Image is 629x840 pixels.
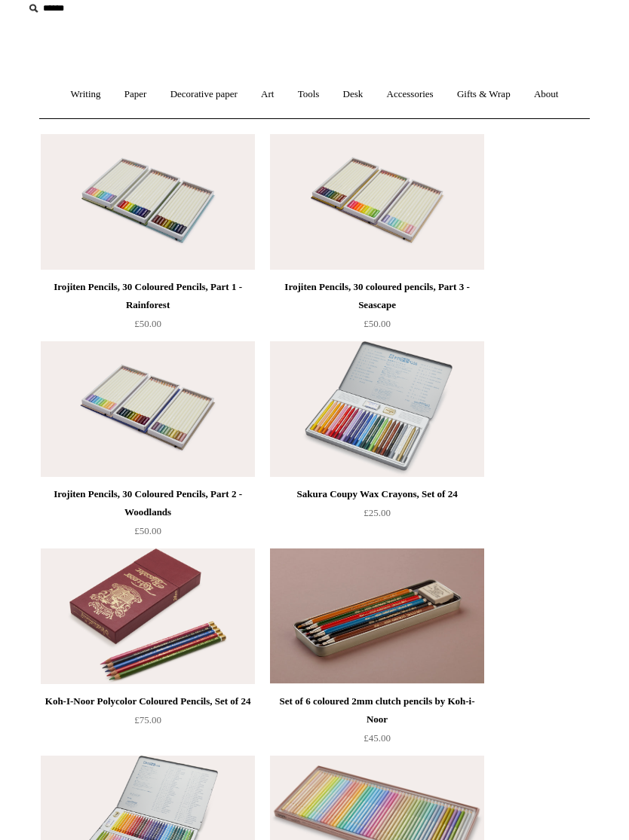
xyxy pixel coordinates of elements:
a: Irojiten Pencils, 30 coloured pencils, Part 3 - Seascape £50.00 [270,278,484,340]
span: £50.00 [134,525,161,536]
img: Irojiten Pencils, 30 coloured pencils, Part 3 - Seascape [270,134,484,270]
img: Irojiten Pencils, 30 Coloured Pencils, Part 1 - Rainforest [41,134,255,270]
span: £50.00 [134,318,161,329]
span: £75.00 [134,714,161,725]
a: Irojiten Pencils, 30 Coloured Pencils, Part 2 - Woodlands £50.00 [41,485,255,547]
a: Set of 6 coloured 2mm clutch pencils by Koh-i-Noor Set of 6 coloured 2mm clutch pencils by Koh-i-... [270,548,484,684]
a: Tools [287,75,330,115]
div: Irojiten Pencils, 30 Coloured Pencils, Part 1 - Rainforest [44,278,251,314]
a: Paper [114,75,158,115]
a: Irojiten Pencils, 30 Coloured Pencils, Part 1 - Rainforest £50.00 [41,278,255,340]
span: £25.00 [364,507,391,518]
img: Sakura Coupy Wax Crayons, Set of 24 [270,341,484,477]
a: About [523,75,569,115]
div: Set of 6 coloured 2mm clutch pencils by Koh-i-Noor [274,692,480,729]
a: Irojiten Pencils, 30 Coloured Pencils, Part 1 - Rainforest Irojiten Pencils, 30 Coloured Pencils,... [41,134,255,270]
div: Irojiten Pencils, 30 Coloured Pencils, Part 2 - Woodlands [44,485,251,521]
a: Sakura Coupy Wax Crayons, Set of 24 Sakura Coupy Wax Crayons, Set of 24 [270,341,484,477]
a: Koh-I-Noor Polycolor Coloured Pencils, Set of 24 Koh-I-Noor Polycolor Coloured Pencils, Set of 24 [41,548,255,684]
a: Art [250,75,284,115]
img: Koh-I-Noor Polycolor Coloured Pencils, Set of 24 [41,548,255,684]
div: Sakura Coupy Wax Crayons, Set of 24 [274,485,480,503]
a: Sakura Coupy Wax Crayons, Set of 24 £25.00 [270,485,484,547]
a: Set of 6 coloured 2mm clutch pencils by Koh-i-Noor £45.00 [270,692,484,754]
a: Koh-I-Noor Polycolor Coloured Pencils, Set of 24 £75.00 [41,692,255,754]
a: Accessories [376,75,444,115]
a: Irojiten Pencils, 30 Coloured Pencils, Part 2 - Woodlands Irojiten Pencils, 30 Coloured Pencils, ... [41,341,255,477]
a: Desk [333,75,374,115]
span: £50.00 [364,318,391,329]
a: Irojiten Pencils, 30 coloured pencils, Part 3 - Seascape Irojiten Pencils, 30 coloured pencils, P... [270,134,484,270]
a: Gifts & Wrap [446,75,521,115]
div: Irojiten Pencils, 30 coloured pencils, Part 3 - Seascape [274,278,480,314]
div: Koh-I-Noor Polycolor Coloured Pencils, Set of 24 [44,692,251,710]
a: Writing [60,75,112,115]
img: Irojiten Pencils, 30 Coloured Pencils, Part 2 - Woodlands [41,341,255,477]
a: Decorative paper [160,75,248,115]
span: £45.00 [364,732,391,744]
img: Set of 6 coloured 2mm clutch pencils by Koh-i-Noor [270,548,484,684]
